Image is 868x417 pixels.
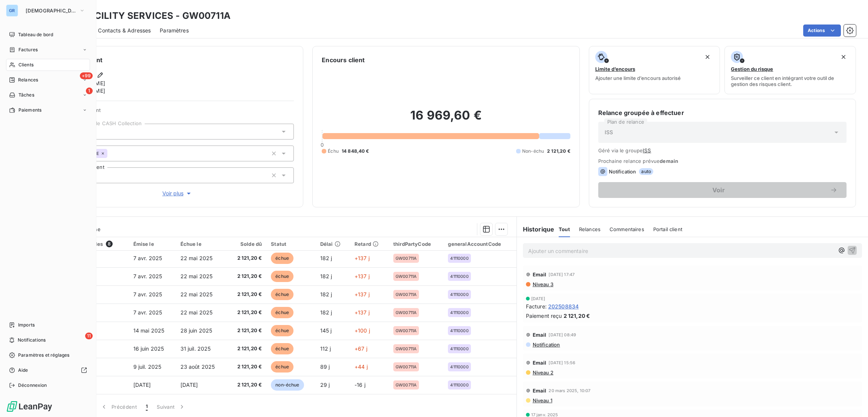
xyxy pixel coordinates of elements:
span: Gestion du risque [731,66,773,72]
span: [DATE] 15:56 [549,360,575,365]
h6: Informations client [46,55,294,64]
span: 202508834 [548,302,579,310]
span: [DATE] [531,296,546,301]
span: 22 mai 2025 [180,291,213,297]
span: GW00711A [396,328,417,333]
span: 11 [85,333,93,339]
span: 22 mai 2025 [180,255,213,261]
span: [DATE] [180,382,198,388]
span: échue [271,343,293,354]
span: Tableau de bord [18,31,53,38]
span: Notifications [18,337,46,343]
span: 2 121,20 € [231,381,262,389]
div: thirdPartyCode [393,241,439,247]
span: 41110000 [450,292,468,297]
span: 14 mai 2025 [133,327,165,334]
span: 2 121,20 € [547,148,570,155]
span: 182 j [320,291,332,297]
input: Ajouter une valeur [107,150,113,157]
span: +67 j [355,345,367,352]
span: 89 j [320,363,330,370]
span: GW00711A [396,383,417,387]
span: 17 janv. 2025 [531,412,558,417]
span: GW00711A [396,346,417,351]
img: Logo LeanPay [6,400,53,412]
span: Géré via le groupe [598,147,847,153]
span: 2 121,20 € [231,291,262,298]
span: demain [660,158,678,164]
span: échue [271,253,293,264]
span: 41110000 [450,274,468,279]
span: Contacts & Adresses [98,27,151,34]
span: 41110000 [450,310,468,315]
span: Paramètres [160,27,189,34]
span: +137 j [355,309,370,316]
span: 7 avr. 2025 [133,255,162,261]
span: Propriétés Client [61,107,294,118]
button: Suivant [152,399,190,415]
span: 2 121,20 € [231,254,262,262]
span: 7 avr. 2025 [133,309,162,316]
div: Échue le [180,241,223,247]
span: 182 j [320,273,332,279]
span: +137 j [355,291,370,297]
span: 41110000 [450,365,468,369]
span: auto [639,168,653,175]
span: Factures [18,46,38,53]
button: 1 [141,399,152,415]
span: 8 [106,241,113,247]
span: Voir plus [162,190,193,197]
button: Voir plus [61,189,294,198]
span: Clients [18,61,34,68]
span: Paiement reçu [526,312,562,320]
span: échue [271,307,293,318]
span: [DATE] 17:47 [549,272,575,277]
span: [DATE] [133,382,151,388]
span: Notification [532,342,560,348]
span: Relances [18,77,38,83]
button: Gestion du risqueSurveiller ce client en intégrant votre outil de gestion des risques client. [724,46,856,94]
span: échue [271,271,293,282]
span: 2 121,20 € [231,327,262,334]
span: +99 [80,72,93,79]
div: Délai [320,241,345,247]
span: 0 [321,142,324,148]
span: 2 121,20 € [231,345,262,353]
div: Retard [355,241,384,247]
span: 22 mai 2025 [180,309,213,316]
span: 31 juil. 2025 [180,345,211,352]
span: ISS [605,129,613,136]
span: +137 j [355,273,370,279]
span: Paramètres et réglages [18,352,69,359]
button: Limite d’encoursAjouter une limite d’encours autorisé [589,46,720,94]
span: 182 j [320,255,332,261]
span: +137 j [355,255,370,261]
span: échue [271,361,293,373]
span: +100 j [355,327,370,334]
span: [DATE] 08:49 [549,333,576,337]
span: [DEMOGRAPHIC_DATA] [26,8,76,14]
span: Notification [609,169,636,175]
span: échue [271,289,293,300]
span: Portail client [653,226,682,232]
span: 112 j [320,345,331,352]
iframe: Intercom live chat [842,391,860,409]
h6: Encours client [322,55,365,64]
div: Émise le [133,241,171,247]
a: Aide [6,364,90,376]
div: GR [6,5,18,17]
span: Prochaine relance prévue [598,158,847,164]
button: Actions [803,25,841,37]
span: Commentaires [610,226,644,232]
h6: Historique [517,225,555,234]
span: Relances [579,226,601,232]
span: Imports [18,322,35,328]
span: Tâches [18,92,34,98]
span: +44 j [355,363,368,370]
span: 16 juin 2025 [133,345,164,352]
span: Échu [328,148,339,155]
span: 1 [146,403,148,411]
span: 1 [86,87,93,94]
span: Email [533,360,547,366]
span: GW00711A [396,256,417,261]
